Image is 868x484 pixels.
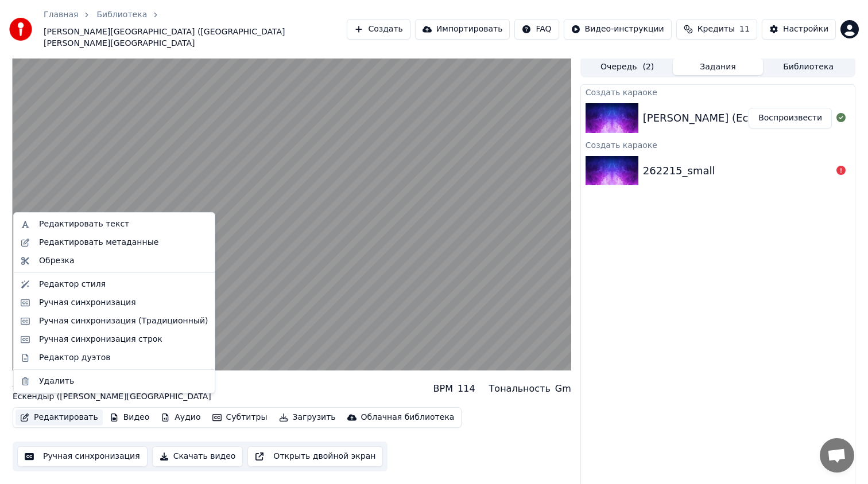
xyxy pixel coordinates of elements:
[676,19,757,40] button: Кредиты11
[581,85,855,99] div: Создать караоке
[415,19,510,40] button: Импортировать
[39,315,208,327] div: Ручная синхронизация (Традиционный)
[433,382,453,396] div: BPM
[582,58,673,75] button: Очередь
[105,409,154,426] button: Видео
[39,218,129,230] div: Редактировать текст
[564,19,672,40] button: Видео-инструкции
[514,19,559,40] button: FAQ
[581,138,855,151] div: Создать караоке
[13,375,211,391] div: Атамекен ориг минус
[642,61,654,73] span: ( 2 )
[749,108,832,128] button: Воспроизвести
[347,19,410,40] button: Создать
[739,24,750,35] span: 11
[458,382,475,396] div: 114
[39,279,106,290] div: Редактор стиля
[697,24,735,35] span: Кредиты
[17,446,148,467] button: Ручная синхронизация
[13,391,211,403] div: Ескендыр ([PERSON_NAME][GEOGRAPHIC_DATA]
[44,9,78,21] a: Главная
[9,18,32,41] img: youka
[39,334,162,345] div: Ручная синхронизация строк
[673,58,764,75] button: Задания
[39,352,110,364] div: Редактор дуэтов
[361,412,455,423] div: Облачная библиотека
[274,409,340,426] button: Загрузить
[763,58,854,75] button: Библиотека
[44,9,347,49] nav: breadcrumb
[152,446,243,467] button: Скачать видео
[208,409,272,426] button: Субтитры
[643,163,715,179] div: 262215_small
[96,9,147,21] a: Библиотека
[489,382,551,396] div: Тональность
[15,409,103,426] button: Редактировать
[820,438,854,473] div: Открытый чат
[39,255,75,267] div: Обрезка
[156,409,205,426] button: Аудио
[39,237,158,248] div: Редактировать метаданные
[44,26,347,49] span: [PERSON_NAME][GEOGRAPHIC_DATA] ([GEOGRAPHIC_DATA][PERSON_NAME][GEOGRAPHIC_DATA]
[39,376,74,387] div: Удалить
[39,297,136,309] div: Ручная синхронизация
[555,382,571,396] div: Gm
[783,24,828,35] div: Настройки
[762,19,836,40] button: Настройки
[247,446,383,467] button: Открыть двойной экран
